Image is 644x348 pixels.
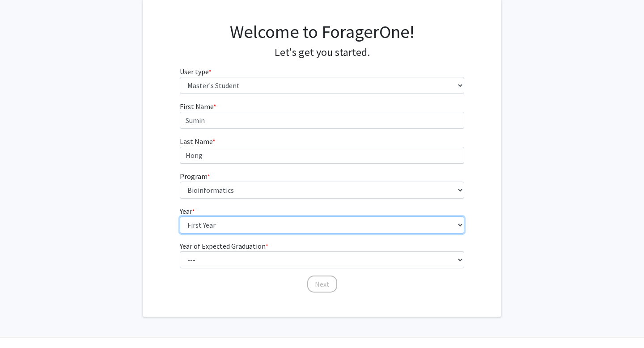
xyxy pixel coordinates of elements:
span: First Name [180,102,213,111]
iframe: Chat [7,308,38,341]
h1: Welcome to ForagerOne! [180,21,465,42]
label: Year [180,206,195,216]
h4: Let's get you started. [180,46,465,59]
button: Next [307,276,337,293]
label: Year of Expected Graduation [180,241,268,251]
span: Last Name [180,137,212,146]
label: Program [180,171,210,182]
label: User type [180,66,212,77]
